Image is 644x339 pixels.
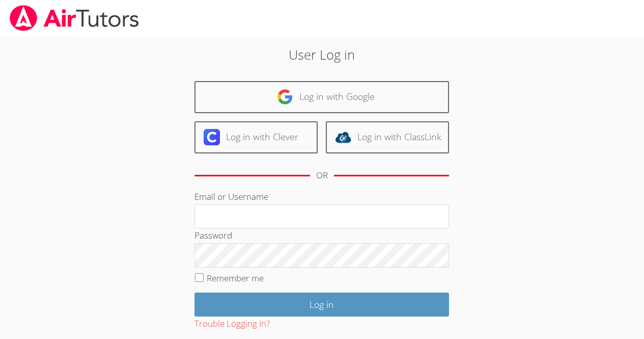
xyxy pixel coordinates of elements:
input: Log in [194,293,449,317]
img: google-logo-50288ca7cdecda66e5e0955fdab243c47b7ad437acaf1139b6f446037453330a.svg [277,89,293,105]
label: Password [194,229,232,241]
a: Log in with Google [194,81,449,113]
img: clever-logo-6eab21bc6e7a338710f1a6ff85c0baf02591cd810cc4098c63d3a4b26e2feb20.svg [204,129,220,145]
button: Trouble Logging In? [194,317,270,331]
img: airtutors_banner-c4298cdbf04f3fff15de1276eac7730deb9818008684d7c2e4769d2f7ddbe033.png [9,5,140,31]
h2: User Log in [148,45,496,64]
label: Email or Username [194,191,268,202]
a: Log in with Clever [194,121,318,153]
img: classlink-logo-d6bb404cc1216ec64c9a2012d9dc4662098be43eaf13dc465df04b49fa7ab582.svg [335,129,351,145]
div: OR [316,168,328,183]
a: Log in with ClassLink [326,121,449,153]
label: Remember me [207,272,264,284]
